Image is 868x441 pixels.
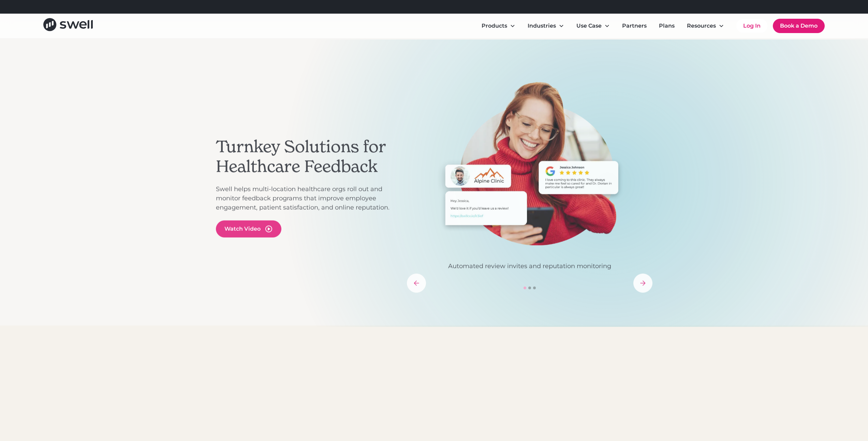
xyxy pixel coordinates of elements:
[736,19,767,33] a: Log In
[407,82,652,271] div: 1 of 3
[524,287,526,289] div: Show slide 1 of 3
[617,19,652,33] a: Partners
[407,82,652,293] div: carousel
[633,274,652,293] div: next slide
[653,19,680,33] a: Plans
[773,19,825,33] a: Book a Demo
[533,287,536,289] div: Show slide 3 of 3
[216,220,281,237] a: open lightbox
[407,262,652,271] p: Automated review invites and reputation monitoring
[571,19,615,33] div: Use Case
[216,184,400,212] p: Swell helps multi-location healthcare orgs roll out and monitor feedback programs that improve em...
[522,19,570,33] div: Industries
[407,274,426,293] div: previous slide
[43,18,93,33] a: home
[576,22,602,30] div: Use Case
[687,22,716,30] div: Resources
[216,137,400,176] h2: Turnkey Solutions for Healthcare Feedback
[528,287,531,289] div: Show slide 2 of 3
[482,22,507,30] div: Products
[224,225,261,233] div: Watch Video
[476,19,521,33] div: Products
[528,22,556,30] div: Industries
[681,19,730,33] div: Resources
